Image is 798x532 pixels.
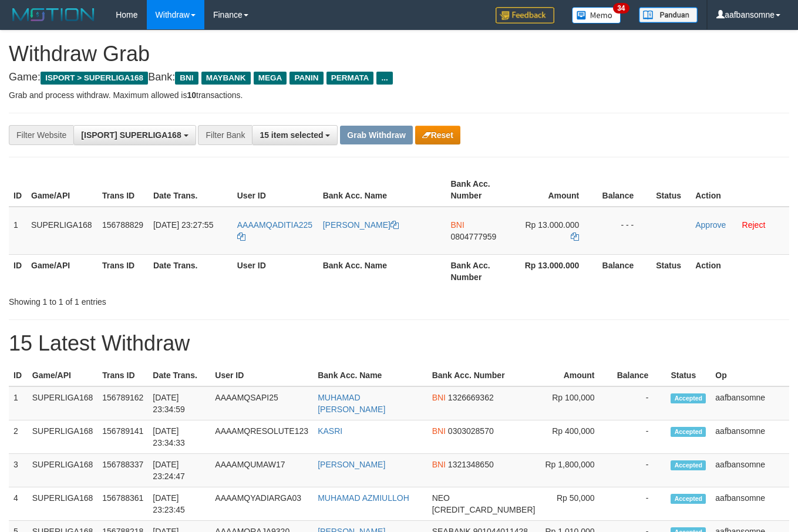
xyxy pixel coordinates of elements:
a: KASRI [318,426,342,436]
th: Status [651,254,691,288]
div: Filter Website [9,125,73,145]
a: AAAAMQADITIA225 [237,220,312,241]
a: Approve [695,220,726,230]
td: Rp 400,000 [540,420,612,454]
td: [DATE] 23:34:33 [148,420,210,454]
th: ID [9,254,26,288]
th: Op [711,365,789,386]
p: Grab and process withdraw. Maximum allowed is transactions. [9,89,789,101]
th: Balance [597,173,651,207]
img: panduan.png [639,7,698,23]
h1: Withdraw Grab [9,42,789,66]
td: Rp 1,800,000 [540,454,612,487]
a: MUHAMAD [PERSON_NAME] [318,393,385,414]
td: AAAAMQYADIARGA03 [210,487,313,521]
th: Date Trans. [148,365,210,386]
th: ID [9,173,26,207]
th: User ID [233,173,318,207]
a: Copy 13000000 to clipboard [571,232,579,241]
td: - [612,487,666,521]
span: BNI [450,220,464,230]
td: Rp 100,000 [540,386,612,420]
span: 15 item selected [260,130,323,140]
button: [ISPORT] SUPERLIGA168 [73,125,196,145]
span: Copy 0303028570 to clipboard [448,426,494,436]
td: [DATE] 23:34:59 [148,386,210,420]
span: Copy 1326669362 to clipboard [448,393,494,402]
td: AAAAMQUMAW17 [210,454,313,487]
span: Accepted [671,494,706,504]
span: BNI [432,426,446,436]
th: Trans ID [97,173,149,207]
img: MOTION_logo.png [9,6,98,23]
span: BNI [432,393,446,402]
th: Bank Acc. Number [446,254,514,288]
a: [PERSON_NAME] [318,460,385,469]
img: Button%20Memo.svg [572,7,621,23]
span: AAAAMQADITIA225 [237,220,312,230]
button: Reset [415,126,460,144]
td: 156789162 [97,386,148,420]
th: Bank Acc. Number [427,365,540,386]
div: Filter Bank [198,125,252,145]
span: BNI [432,460,446,469]
span: Copy 0804777959 to clipboard [450,232,496,241]
th: Trans ID [97,254,149,288]
th: Game/API [28,365,98,386]
span: Copy 1321348650 to clipboard [448,460,494,469]
td: 1 [9,386,28,420]
span: MEGA [254,72,287,85]
td: SUPERLIGA168 [26,207,97,255]
th: Amount [540,365,612,386]
td: 3 [9,454,28,487]
span: BNI [175,72,198,85]
td: - [612,386,666,420]
span: 156788829 [102,220,143,230]
td: [DATE] 23:24:47 [148,454,210,487]
th: Rp 13.000.000 [514,254,597,288]
th: ID [9,365,28,386]
td: 156789141 [97,420,148,454]
th: User ID [210,365,313,386]
span: [DATE] 23:27:55 [153,220,213,230]
th: Bank Acc. Name [318,173,446,207]
td: SUPERLIGA168 [28,454,98,487]
span: Accepted [671,393,706,403]
td: AAAAMQRESOLUTE123 [210,420,313,454]
span: [ISPORT] SUPERLIGA168 [81,130,181,140]
td: - [612,420,666,454]
th: Status [666,365,711,386]
h4: Game: Bank: [9,72,789,83]
td: SUPERLIGA168 [28,487,98,521]
td: aafbansomne [711,454,789,487]
th: Bank Acc. Name [318,254,446,288]
a: MUHAMAD AZMIULLOH [318,493,409,503]
button: Grab Withdraw [340,126,412,144]
span: ... [376,72,392,85]
th: User ID [233,254,318,288]
td: - - - [597,207,651,255]
span: Accepted [671,427,706,437]
th: Bank Acc. Name [313,365,427,386]
span: ISPORT > SUPERLIGA168 [41,72,148,85]
a: [PERSON_NAME] [323,220,399,230]
td: 2 [9,420,28,454]
td: SUPERLIGA168 [28,386,98,420]
th: Status [651,173,691,207]
td: aafbansomne [711,420,789,454]
td: 4 [9,487,28,521]
td: SUPERLIGA168 [28,420,98,454]
th: Game/API [26,254,97,288]
span: PERMATA [326,72,374,85]
a: Reject [742,220,766,230]
th: Trans ID [97,365,148,386]
td: aafbansomne [711,386,789,420]
td: AAAAMQSAPI25 [210,386,313,420]
td: - [612,454,666,487]
span: Copy 5859457202325703 to clipboard [432,505,536,514]
span: Accepted [671,460,706,470]
td: [DATE] 23:23:45 [148,487,210,521]
th: Amount [514,173,597,207]
th: Bank Acc. Number [446,173,514,207]
td: 1 [9,207,26,255]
